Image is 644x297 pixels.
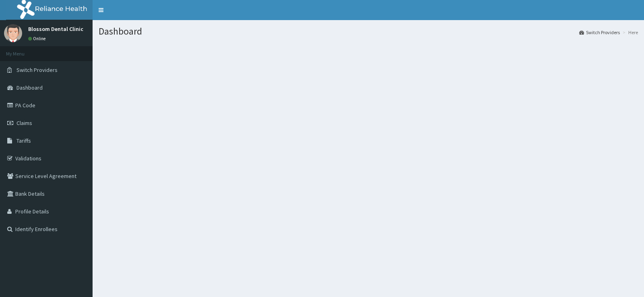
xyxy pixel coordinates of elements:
[28,36,47,41] a: Online
[4,24,22,42] img: User Image
[17,119,32,127] span: Claims
[17,137,31,144] span: Tariffs
[28,26,83,32] p: Blossom Dental Clinic
[99,26,638,37] h1: Dashboard
[579,29,620,36] a: Switch Providers
[621,29,638,36] li: Here
[17,84,43,91] span: Dashboard
[17,66,58,74] span: Switch Providers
